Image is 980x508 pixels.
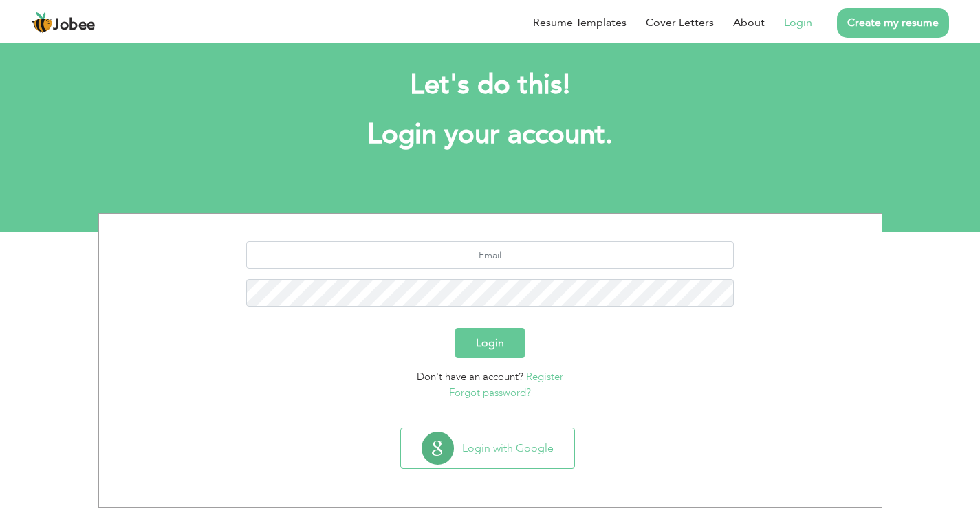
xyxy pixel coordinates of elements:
[246,241,734,269] input: Email
[31,12,53,34] img: jobee.io
[401,428,574,468] button: Login with Google
[784,14,812,31] a: Login
[31,12,96,34] a: Jobee
[526,370,563,384] a: Register
[646,14,714,31] a: Cover Letters
[449,386,531,399] a: Forgot password?
[417,370,523,384] span: Don't have an account?
[533,14,627,31] a: Resume Templates
[119,67,862,103] h2: Let's do this!
[733,14,765,31] a: About
[53,18,96,33] span: Jobee
[455,328,525,358] button: Login
[119,117,862,153] h1: Login your account.
[837,8,949,38] a: Create my resume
